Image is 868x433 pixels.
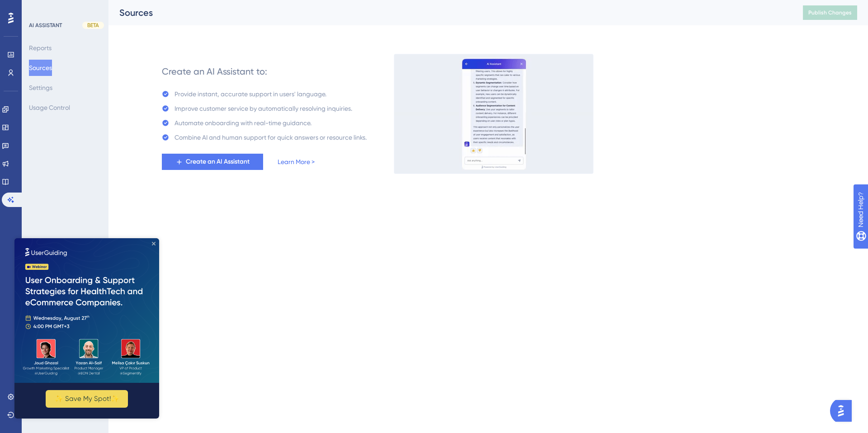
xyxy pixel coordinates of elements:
span: Create an AI Assistant [186,156,250,167]
div: Provide instant, accurate support in users' language. [175,89,326,99]
button: Usage Control [29,99,70,116]
button: Create an AI Assistant [162,154,263,170]
div: BETA [82,22,104,29]
iframe: UserGuiding AI Assistant Launcher [830,397,857,424]
button: Reports [29,40,52,56]
div: Create an AI Assistant to: [162,65,267,78]
div: AI ASSISTANT [29,22,62,29]
div: Improve customer service by automatically resolving inquiries. [175,103,352,114]
div: Combine AI and human support for quick answers or resource links. [175,132,367,143]
button: Sources [29,60,52,76]
a: Learn More > [278,156,315,167]
button: Settings [29,80,52,96]
div: Sources [119,6,780,19]
span: Publish Changes [808,9,852,16]
button: Publish Changes [803,5,857,20]
div: Close Preview [137,4,141,7]
button: ✨ Save My Spot!✨ [31,152,113,169]
div: Automate onboarding with real-time guidance. [175,118,311,128]
span: Need Help? [21,2,57,13]
img: 536038c8a6906fa413afa21d633a6c1c.gif [394,54,594,174]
